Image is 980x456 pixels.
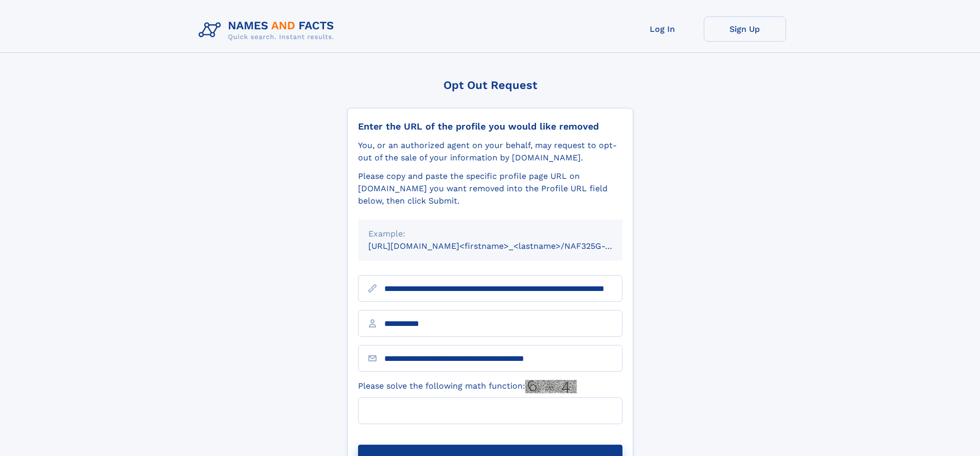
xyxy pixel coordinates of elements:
[704,16,786,42] a: Sign Up
[358,121,622,132] div: Enter the URL of the profile you would like removed
[194,16,343,44] img: Logo Names and Facts
[358,380,577,393] label: Please solve the following math function:
[347,79,633,92] div: Opt Out Request
[358,170,622,207] div: Please copy and paste the specific profile page URL on [DOMAIN_NAME] you want removed into the Pr...
[368,241,642,251] small: [URL][DOMAIN_NAME]<firstname>_<lastname>/NAF325G-xxxxxxxx
[368,228,612,240] div: Example:
[358,139,622,164] div: You, or an authorized agent on your behalf, may request to opt-out of the sale of your informatio...
[621,16,704,42] a: Log In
